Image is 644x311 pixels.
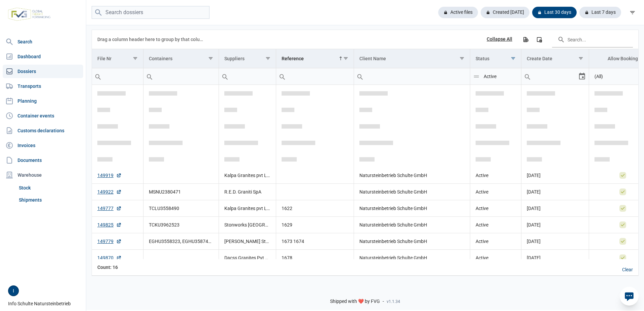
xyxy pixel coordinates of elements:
[354,68,470,84] input: Filter cell
[276,68,354,84] input: Filter cell
[276,233,354,249] td: 1673 1674
[3,50,83,63] a: Dashboard
[8,285,82,307] div: Info Schulte Natursteinbetrieb
[149,56,172,61] div: Containers
[533,33,545,45] div: Column Chooser
[92,68,143,84] input: Filter cell
[219,183,276,200] td: R.E.D. Graniti SpA
[519,33,532,45] div: Export all data to Excel
[579,7,621,18] div: Last 7 days
[487,36,512,42] div: Collapse All
[354,183,470,200] td: Natursteinbetrieb Schulte GmbH
[208,56,213,61] span: Show filter options for column 'Containers'
[5,5,53,24] img: FVG - Global freight forwarding
[143,200,219,216] td: TCLU3558490
[97,172,122,179] a: 149919
[143,183,219,200] td: MSNU2380471
[470,68,521,85] td: Filter cell
[354,200,470,216] td: Natursteinbetrieb Schulte GmbH
[8,285,19,296] button: I
[97,221,122,228] a: 149825
[219,249,276,266] td: Dacss Granites Pvt Ltd
[481,7,529,18] div: Created [DATE]
[143,68,156,84] div: Search box
[354,216,470,233] td: Natursteinbetrieb Schulte GmbH
[282,56,304,61] div: Reference
[470,167,521,183] td: Active
[92,68,104,84] div: Search box
[97,254,122,261] a: 149870
[470,68,521,84] input: Filter cell
[527,173,541,178] span: [DATE]
[438,7,478,18] div: Active files
[578,68,586,84] div: Select
[527,189,541,195] span: [DATE]
[521,68,534,84] div: Search box
[276,216,354,233] td: 1629
[97,34,205,45] div: Drag a column header here to group by that column
[133,56,138,61] span: Show filter options for column 'File Nr'
[3,79,83,93] a: Transports
[470,249,521,266] td: Active
[608,56,638,61] div: Allow Booking
[617,264,638,276] div: Clear
[330,299,380,305] span: Shipped with ❤️ by FVG
[359,56,386,61] div: Client Name
[97,205,122,212] a: 149777
[143,68,219,84] input: Filter cell
[387,299,400,304] span: v1.1.34
[224,56,245,61] div: Suppliers
[3,109,83,123] a: Container events
[97,56,111,61] div: File Nr
[92,30,638,276] div: Data grid with 16 rows and 8 columns
[354,68,470,85] td: Filter cell
[16,194,83,206] a: Shipments
[532,7,577,18] div: Last 30 days
[354,233,470,249] td: Natursteinbetrieb Schulte GmbH
[3,94,83,108] a: Planning
[354,167,470,183] td: Natursteinbetrieb Schulte GmbH
[276,68,354,85] td: Filter cell
[219,233,276,249] td: [PERSON_NAME] Stones LLP
[354,68,366,84] div: Search box
[459,56,464,61] span: Show filter options for column 'Client Name'
[578,56,583,61] span: Show filter options for column 'Create Date'
[511,56,516,61] span: Show filter options for column 'Status'
[219,68,231,84] div: Search box
[97,264,138,271] div: File Nr Count: 16
[3,35,83,48] a: Search
[470,49,521,68] td: Column Status
[143,216,219,233] td: TCKU3962523
[276,68,288,84] div: Search box
[470,183,521,200] td: Active
[276,200,354,216] td: 1622
[521,49,589,68] td: Column Create Date
[16,182,83,194] a: Stock
[527,222,541,228] span: [DATE]
[626,6,639,19] div: filter
[92,49,143,68] td: Column File Nr
[219,49,276,68] td: Column Suppliers
[470,216,521,233] td: Active
[470,200,521,216] td: Active
[470,233,521,249] td: Active
[276,49,354,68] td: Column Reference
[219,200,276,216] td: Kalpa Granites pvt Ltd
[354,249,470,266] td: Natursteinbetrieb Schulte GmbH
[219,68,276,85] td: Filter cell
[265,56,270,61] span: Show filter options for column 'Suppliers'
[3,139,83,152] a: Invoices
[470,68,482,84] div: Search box
[527,56,552,61] div: Create Date
[92,6,210,19] input: Search dossiers
[343,56,348,61] span: Show filter options for column 'Reference'
[527,239,541,244] span: [DATE]
[219,68,276,84] input: Filter cell
[143,68,219,85] td: Filter cell
[3,124,83,137] a: Customs declarations
[219,216,276,233] td: Stonworks [GEOGRAPHIC_DATA]
[3,168,83,182] div: Warehouse
[521,68,589,85] td: Filter cell
[354,49,470,68] td: Column Client Name
[143,233,219,249] td: EGHU3558323, EGHU3587466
